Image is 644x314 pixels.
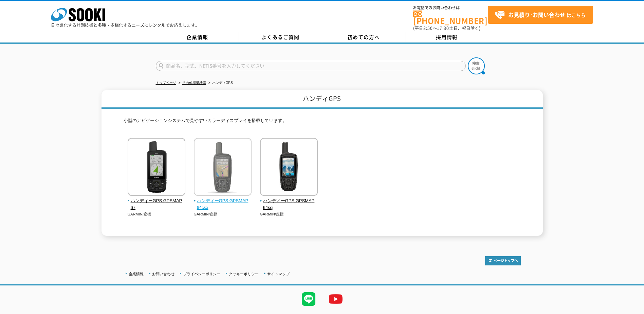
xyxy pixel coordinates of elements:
[194,211,252,217] p: GARMIN/座標
[488,6,593,24] a: お見積り･お問い合わせはこちら
[128,138,185,197] img: ハンディーGPS GPSMAP 67
[495,10,586,20] span: はこちら
[347,33,380,41] span: 初めての方へ
[128,197,186,212] span: ハンディーGPS GPSMAP 67
[508,11,565,19] strong: お見積り･お問い合わせ
[152,272,174,276] a: お問い合わせ
[182,81,206,85] a: その他測量機器
[322,32,405,42] a: 初めての方へ
[437,25,449,31] span: 17:30
[51,23,200,27] p: 日々進化する計測技術と多種・多様化するニーズにレンタルでお応えします。
[295,285,322,313] img: LINE
[260,211,318,217] p: GARMIN/座標
[413,6,488,10] span: お電話でのお問い合わせは
[468,57,485,74] img: btn_search.png
[124,117,521,128] p: 小型のナビゲーションシステムで見やすいカラーディスプレイを搭載しています。
[239,32,322,42] a: よくあるご質問
[423,25,433,31] span: 8:50
[156,81,176,85] a: トップページ
[413,25,480,31] span: (平日 ～ 土日、祝日除く)
[194,138,252,197] img: ハンディーGPS GPSMAP 64csx
[485,256,521,265] img: トップページへ
[207,80,233,87] li: ハンディGPS
[267,272,290,276] a: サイトマップ
[128,191,186,211] a: ハンディーGPS GPSMAP 67
[194,197,252,212] span: ハンディーGPS GPSMAP 64csx
[413,11,488,24] a: [PHONE_NUMBER]
[405,32,489,42] a: 採用情報
[229,272,259,276] a: クッキーポリシー
[156,32,239,42] a: 企業情報
[128,211,186,217] p: GARMIN/座標
[183,272,220,276] a: プライバシーポリシー
[260,197,318,212] span: ハンディーGPS GPSMAP 64scj
[102,90,543,109] h1: ハンディGPS
[194,191,252,211] a: ハンディーGPS GPSMAP 64csx
[129,272,144,276] a: 企業情報
[156,61,466,71] input: 商品名、型式、NETIS番号を入力してください
[260,191,318,211] a: ハンディーGPS GPSMAP 64scj
[322,285,349,313] img: YouTube
[260,138,318,197] img: ハンディーGPS GPSMAP 64scj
